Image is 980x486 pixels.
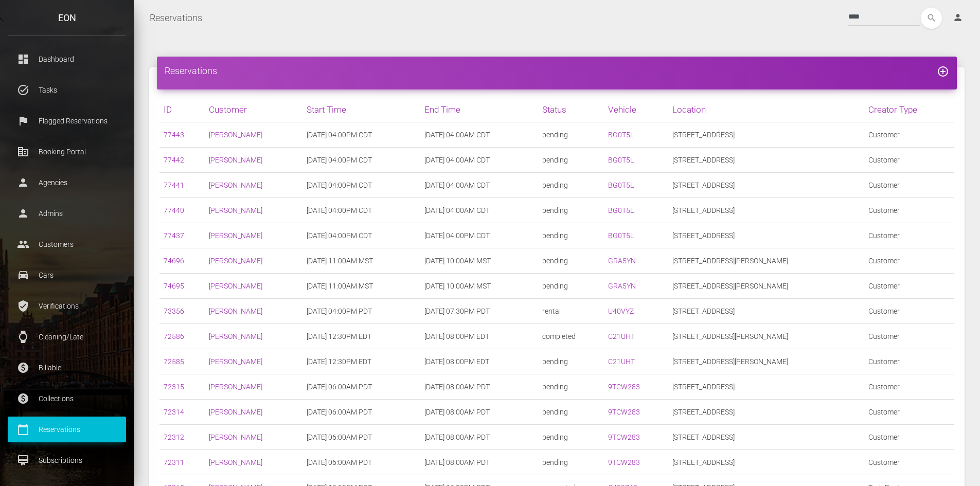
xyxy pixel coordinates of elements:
td: [STREET_ADDRESS] [668,425,864,450]
td: Customer [864,173,954,198]
td: [DATE] 04:00AM CDT [420,173,538,198]
td: [STREET_ADDRESS] [668,173,864,198]
td: [DATE] 06:00AM PDT [302,374,420,400]
p: Verifications [15,298,118,314]
td: [STREET_ADDRESS][PERSON_NAME] [668,274,864,299]
td: [DATE] 04:00PM CDT [420,223,538,248]
td: [DATE] 04:00PM CDT [302,223,420,248]
td: Customer [864,374,954,400]
a: 9TCW283 [608,383,640,391]
a: 9TCW283 [608,408,640,416]
td: pending [538,374,604,400]
p: Cars [15,267,118,283]
a: person [945,8,972,28]
td: [DATE] 04:00PM CDT [302,148,420,173]
td: pending [538,248,604,274]
p: Tasks [15,82,118,98]
a: [PERSON_NAME] [209,206,262,214]
th: ID [159,97,205,122]
a: 74695 [164,282,184,290]
a: 77443 [164,131,184,139]
td: [DATE] 10:00AM MST [420,248,538,274]
a: 72315 [164,383,184,391]
h4: Reservations [165,64,949,77]
td: [STREET_ADDRESS][PERSON_NAME] [668,248,864,274]
td: [STREET_ADDRESS] [668,148,864,173]
th: Start Time [302,97,420,122]
td: [DATE] 04:00PM CDT [302,198,420,223]
td: [DATE] 04:00AM CDT [420,148,538,173]
td: [DATE] 04:00PM PDT [302,299,420,324]
a: 77442 [164,156,184,164]
td: pending [538,122,604,148]
td: Customer [864,450,954,475]
a: BG0T5L [608,156,634,164]
a: 9TCW283 [608,458,640,466]
a: [PERSON_NAME] [209,282,262,290]
a: 72312 [164,433,184,441]
a: GRA5YN [608,257,636,265]
td: Customer [864,324,954,349]
a: 74696 [164,257,184,265]
a: BG0T5L [608,231,634,240]
td: [DATE] 04:00AM CDT [420,122,538,148]
a: card_membership Subscriptions [8,447,126,473]
i: add_circle_outline [937,65,949,78]
th: Status [538,97,604,122]
a: drive_eta Cars [8,262,126,288]
a: [PERSON_NAME] [209,408,262,416]
a: watch Cleaning/Late [8,324,126,350]
td: [DATE] 11:00AM MST [302,248,420,274]
p: Flagged Reservations [15,113,118,129]
td: [DATE] 04:00PM CDT [302,122,420,148]
a: paid Billable [8,355,126,381]
a: 72585 [164,357,184,366]
td: pending [538,223,604,248]
th: Creator Type [864,97,954,122]
p: Dashboard [15,51,118,67]
td: [DATE] 08:00AM PDT [420,400,538,425]
td: [STREET_ADDRESS] [668,299,864,324]
th: Vehicle [604,97,668,122]
a: BG0T5L [608,206,634,214]
td: [DATE] 08:00AM PDT [420,450,538,475]
p: Booking Portal [15,144,118,159]
p: Customers [15,237,118,252]
td: [DATE] 08:00AM PDT [420,425,538,450]
a: BG0T5L [608,131,634,139]
th: End Time [420,97,538,122]
a: C21UHT [608,332,635,340]
td: [DATE] 11:00AM MST [302,274,420,299]
td: [DATE] 04:00AM CDT [420,198,538,223]
a: verified_user Verifications [8,293,126,319]
a: Reservations [150,5,202,31]
td: pending [538,274,604,299]
th: Customer [205,97,302,122]
td: [DATE] 06:00AM PDT [302,450,420,475]
a: dashboard Dashboard [8,46,126,72]
button: search [921,8,942,29]
a: [PERSON_NAME] [209,458,262,466]
td: [STREET_ADDRESS] [668,198,864,223]
td: pending [538,349,604,374]
a: C21UHT [608,357,635,366]
td: [DATE] 08:00PM EDT [420,324,538,349]
a: flag Flagged Reservations [8,108,126,134]
td: rental [538,299,604,324]
td: [STREET_ADDRESS] [668,122,864,148]
td: Customer [864,198,954,223]
a: GRA5YN [608,282,636,290]
td: Customer [864,274,954,299]
p: Agencies [15,175,118,190]
td: [DATE] 04:00PM CDT [302,173,420,198]
td: Customer [864,425,954,450]
td: [STREET_ADDRESS] [668,450,864,475]
td: [DATE] 08:00PM EDT [420,349,538,374]
a: paid Collections [8,386,126,411]
a: task_alt Tasks [8,77,126,103]
p: Cleaning/Late [15,329,118,345]
a: 77437 [164,231,184,240]
td: Customer [864,400,954,425]
td: [DATE] 06:00AM PDT [302,425,420,450]
a: 9TCW283 [608,433,640,441]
